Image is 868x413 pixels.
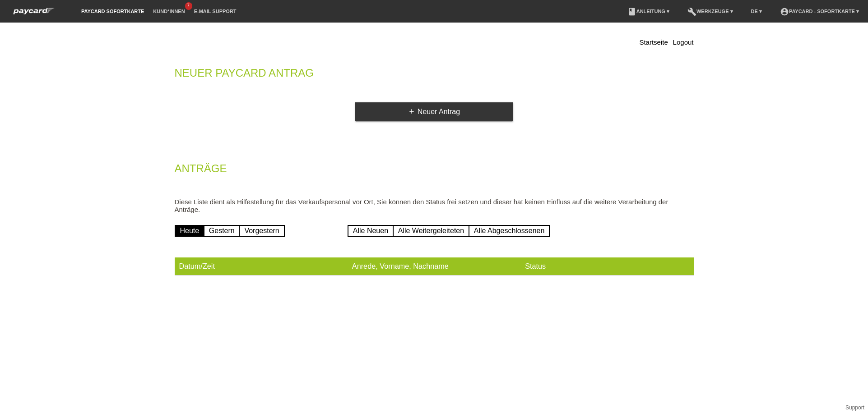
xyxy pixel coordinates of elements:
[175,257,348,275] th: Datum/Zeit
[683,9,738,14] a: buildWerkzeuge ▾
[239,225,284,237] a: Vorgestern
[845,404,864,411] a: Support
[175,69,694,82] h2: Neuer Paycard Antrag
[175,198,694,213] p: Diese Liste dient als Hilfestellung für das Verkaufspersonal vor Ort, Sie können den Status frei ...
[627,7,636,16] i: book
[175,164,694,178] h2: Anträge
[348,225,394,237] a: Alle Neuen
[780,7,789,16] i: account_circle
[190,9,241,14] a: E-Mail Support
[185,2,192,10] span: 7
[9,6,59,16] img: paycard Sofortkarte
[520,257,693,275] th: Status
[623,9,674,14] a: bookAnleitung ▾
[355,102,513,121] a: addNeuer Antrag
[175,225,205,237] a: Heute
[469,225,550,237] a: Alle Abgeschlossenen
[408,108,415,115] i: add
[204,225,240,237] a: Gestern
[77,9,149,14] a: paycard Sofortkarte
[9,10,59,17] a: paycard Sofortkarte
[687,7,696,16] i: build
[775,9,863,14] a: account_circlepaycard - Sofortkarte ▾
[673,38,694,46] a: Logout
[747,9,766,14] a: DE ▾
[348,257,520,275] th: Anrede, Vorname, Nachname
[393,225,469,237] a: Alle Weitergeleiteten
[149,9,189,14] a: Kund*innen
[639,38,668,46] a: Startseite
